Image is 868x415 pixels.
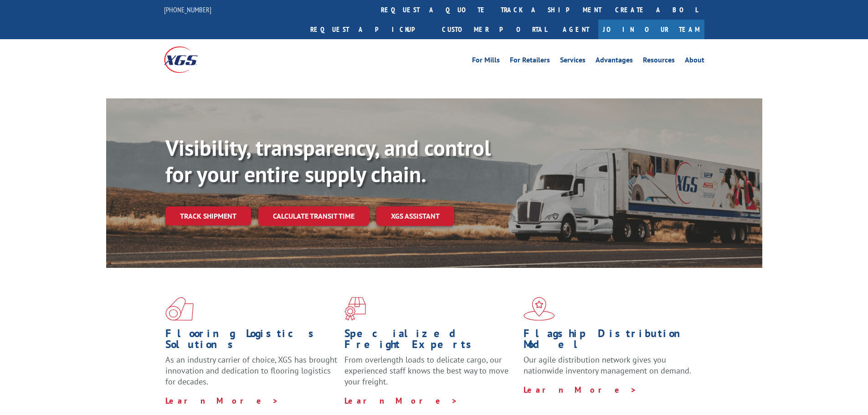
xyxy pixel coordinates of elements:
[524,297,555,321] img: xgs-icon-flagship-distribution-model-red
[554,20,598,39] a: Agent
[165,395,279,406] a: Learn More >
[524,354,691,376] span: Our agile distribution network gives you nationwide inventory management on demand.
[524,328,696,354] h1: Flagship Distribution Model
[165,206,251,225] a: Track shipment
[344,297,366,321] img: xgs-icon-focused-on-flooring-red
[472,56,500,67] a: For Mills
[598,20,704,39] a: Join Our Team
[165,328,338,354] h1: Flooring Logistics Solutions
[685,56,704,67] a: About
[524,384,637,395] a: Learn More >
[643,56,675,67] a: Resources
[165,133,491,188] b: Visibility, transparency, and control for your entire supply chain.
[344,354,517,395] p: From overlength loads to delicate cargo, our experienced staff knows the best way to move your fr...
[344,328,517,354] h1: Specialized Freight Experts
[165,354,337,387] span: As an industry carrier of choice, XGS has brought innovation and dedication to flooring logistics...
[510,56,550,67] a: For Retailers
[344,395,458,406] a: Learn More >
[376,206,454,226] a: XGS ASSISTANT
[435,20,554,39] a: Customer Portal
[165,297,194,321] img: xgs-icon-total-supply-chain-intelligence-red
[560,56,586,67] a: Services
[164,5,211,14] a: [PHONE_NUMBER]
[596,56,633,67] a: Advantages
[303,20,435,39] a: Request a pickup
[258,206,369,226] a: Calculate transit time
